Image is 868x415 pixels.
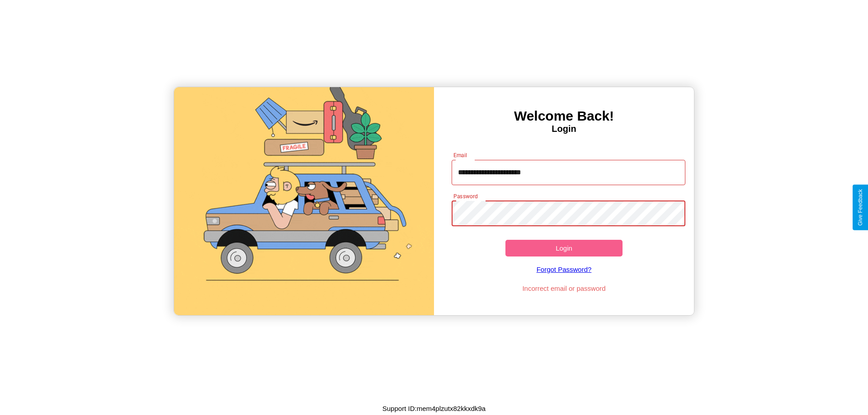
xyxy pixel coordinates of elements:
img: gif [174,87,434,315]
button: Login [505,240,623,256]
label: Email [453,151,467,159]
div: Give Feedback [857,189,863,226]
h3: Welcome Back! [434,108,694,124]
p: Support ID: mem4plzutx82kkxdk9a [382,402,486,415]
p: Incorrect email or password [447,282,681,294]
h4: Login [434,124,694,134]
a: Forgot Password? [447,256,681,282]
label: Password [453,192,477,200]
